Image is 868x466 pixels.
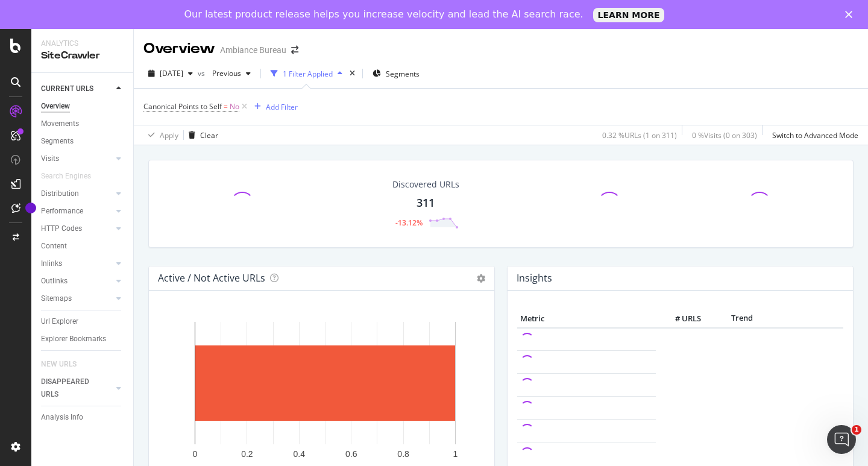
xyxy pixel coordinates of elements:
div: arrow-right-arrow-left [291,46,298,54]
div: Apply [160,130,178,140]
text: 0.8 [397,449,409,459]
button: Switch to Advanced Mode [767,125,858,145]
button: Clear [184,125,218,145]
a: Segments [41,135,125,148]
div: Add Filter [266,102,298,112]
span: 2025 Aug. 17th [160,68,183,78]
button: Previous [207,64,256,83]
div: Explorer Bookmarks [41,333,106,345]
div: Inlinks [41,257,62,270]
i: Options [477,274,485,283]
div: HTTP Codes [41,222,82,235]
a: Inlinks [41,257,113,270]
a: Search Engines [41,170,103,183]
text: 0.2 [241,449,253,459]
div: 311 [417,195,435,211]
text: 0 [193,449,198,459]
div: Switch to Advanced Mode [772,130,858,140]
a: Url Explorer [41,315,125,328]
div: Sitemaps [41,292,72,305]
div: 1 Filter Applied [283,69,333,79]
div: CURRENT URLS [41,83,93,95]
th: # URLS [656,310,704,328]
span: = [224,101,228,112]
button: 1 Filter Applied [266,64,347,83]
a: Content [41,240,125,253]
div: -13.12% [395,218,423,228]
div: Url Explorer [41,315,78,328]
text: 0.4 [294,449,306,459]
div: times [347,68,357,80]
div: DISAPPEARED URLS [41,376,102,401]
a: Sitemaps [41,292,113,305]
div: Distribution [41,187,79,200]
a: Analysis Info [41,411,125,424]
th: Metric [517,310,656,328]
div: Overview [41,100,70,113]
th: Trend [704,310,780,328]
div: Movements [41,118,79,130]
div: Search Engines [41,170,91,183]
a: DISAPPEARED URLS [41,376,113,401]
h4: Insights [517,270,552,286]
span: Previous [207,68,241,78]
text: 1 [453,449,458,459]
div: Ambiance Bureau [220,44,286,56]
div: 0.32 % URLs ( 1 on 311 ) [602,130,677,140]
text: 0.6 [345,449,357,459]
iframe: Intercom live chat [827,425,856,454]
a: Distribution [41,187,113,200]
h4: Active / Not Active URLs [158,270,265,286]
span: vs [198,68,207,78]
div: Our latest product release helps you increase velocity and lead the AI search race. [184,8,583,20]
a: Performance [41,205,113,218]
div: NEW URLS [41,358,77,371]
a: LEARN MORE [593,8,665,22]
button: Add Filter [250,99,298,114]
button: Segments [368,64,424,83]
div: Visits [41,153,59,165]
a: NEW URLS [41,358,89,371]
div: Discovered URLs [392,178,459,190]
div: Performance [41,205,83,218]
a: CURRENT URLS [41,83,113,95]
button: [DATE] [143,64,198,83]
a: Explorer Bookmarks [41,333,125,345]
div: 0 % Visits ( 0 on 303 ) [692,130,757,140]
div: Fermer [845,11,857,18]
button: Apply [143,125,178,145]
a: Movements [41,118,125,130]
div: Overview [143,39,215,59]
a: Visits [41,153,113,165]
span: Segments [386,69,420,79]
a: HTTP Codes [41,222,113,235]
span: Canonical Points to Self [143,101,222,112]
div: Tooltip anchor [25,203,36,213]
div: Segments [41,135,74,148]
div: Outlinks [41,275,68,288]
div: Analytics [41,39,124,49]
a: Overview [41,100,125,113]
div: Content [41,240,67,253]
span: No [230,98,239,115]
div: Clear [200,130,218,140]
div: SiteCrawler [41,49,124,63]
span: 1 [852,425,861,435]
a: Outlinks [41,275,113,288]
div: Analysis Info [41,411,83,424]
